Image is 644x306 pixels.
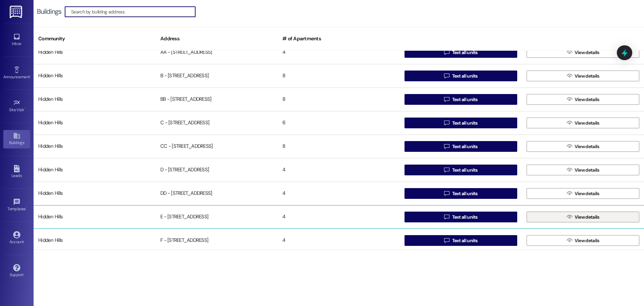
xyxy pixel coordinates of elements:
div: Community [34,31,156,47]
button: Text all units [405,71,517,81]
i:  [444,144,449,149]
span: Text all units [452,96,478,103]
button: View details [527,71,639,81]
button: Text all units [405,141,517,152]
div: 8 [278,140,400,153]
i:  [567,214,572,220]
span: • [24,106,25,111]
div: 4 [278,234,400,247]
i:  [444,167,449,173]
span: View details [575,49,599,56]
i:  [444,214,449,220]
div: DD - [STREET_ADDRESS] [156,187,278,200]
i:  [567,50,572,55]
button: View details [527,212,639,222]
a: Templates • [3,196,30,214]
div: F - [STREET_ADDRESS] [156,234,278,247]
button: View details [527,94,639,105]
i:  [444,97,449,102]
span: View details [575,214,599,221]
img: ResiDesk Logo [10,6,23,18]
i:  [444,191,449,196]
span: Text all units [452,49,478,56]
div: # of Apartments [278,31,400,47]
div: Buildings [37,8,61,15]
div: 6 [278,116,400,130]
i:  [444,73,449,79]
div: 8 [278,93,400,106]
span: View details [575,73,599,80]
div: B - [STREET_ADDRESS] [156,69,278,83]
span: View details [575,237,599,244]
div: Hidden Hills [34,210,156,224]
span: Text all units [452,73,478,80]
div: Hidden Hills [34,93,156,106]
div: 4 [278,163,400,177]
button: View details [527,141,639,152]
span: Text all units [452,237,478,244]
button: Text all units [405,118,517,128]
i:  [567,144,572,149]
a: Buildings [3,130,30,148]
i:  [567,238,572,243]
i:  [444,50,449,55]
div: Hidden Hills [34,116,156,130]
span: Text all units [452,190,478,197]
button: View details [527,118,639,128]
a: Inbox [3,31,30,49]
div: CC - [STREET_ADDRESS] [156,140,278,153]
span: View details [575,120,599,127]
span: View details [575,190,599,197]
span: Text all units [452,120,478,127]
div: Hidden Hills [34,163,156,177]
div: AA - [STREET_ADDRESS] [156,46,278,59]
button: View details [527,188,639,199]
button: Text all units [405,212,517,222]
div: 4 [278,187,400,200]
button: Text all units [405,47,517,58]
i:  [567,191,572,196]
span: Text all units [452,167,478,174]
span: View details [575,96,599,103]
div: Address [156,31,278,47]
i:  [567,120,572,126]
span: View details [575,167,599,174]
i:  [567,167,572,173]
div: 8 [278,69,400,83]
div: E - [STREET_ADDRESS] [156,210,278,224]
div: Hidden Hills [34,187,156,200]
div: 4 [278,46,400,59]
button: Text all units [405,165,517,175]
button: Text all units [405,235,517,246]
span: • [26,206,27,210]
button: View details [527,235,639,246]
button: Text all units [405,188,517,199]
a: Leads [3,163,30,181]
div: Hidden Hills [34,234,156,247]
span: Text all units [452,214,478,221]
div: Hidden Hills [34,46,156,59]
span: View details [575,143,599,150]
div: 4 [278,210,400,224]
button: View details [527,165,639,175]
span: Text all units [452,143,478,150]
i:  [444,120,449,126]
div: D - [STREET_ADDRESS] [156,163,278,177]
a: Account [3,229,30,247]
button: View details [527,47,639,58]
input: Search by building address [71,7,195,16]
a: Support [3,262,30,280]
span: • [30,74,31,78]
div: Hidden Hills [34,69,156,83]
i:  [444,238,449,243]
i:  [567,97,572,102]
div: Hidden Hills [34,140,156,153]
div: BB - [STREET_ADDRESS] [156,93,278,106]
div: C - [STREET_ADDRESS] [156,116,278,130]
a: Site Visit • [3,97,30,115]
i:  [567,73,572,79]
button: Text all units [405,94,517,105]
